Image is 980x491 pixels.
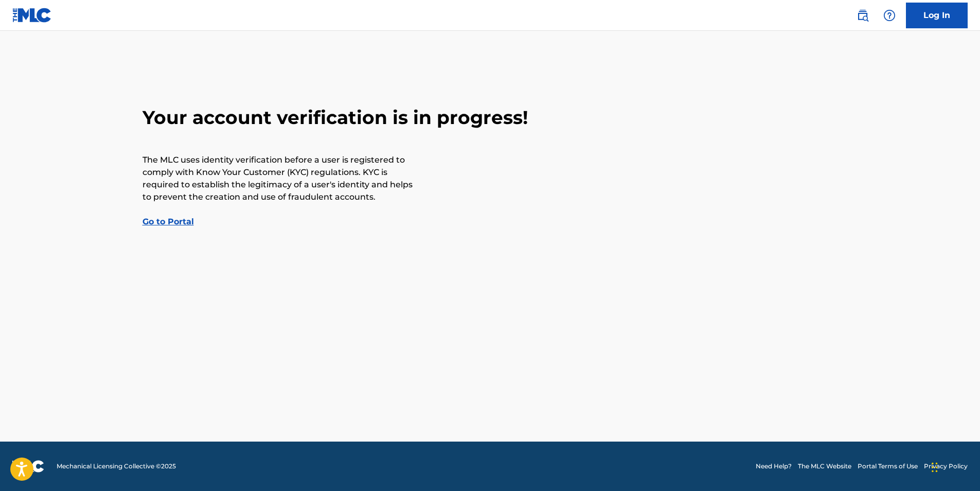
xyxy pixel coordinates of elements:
[142,217,194,226] a: Go to Portal
[12,8,52,23] img: MLC Logo
[924,462,968,471] a: Privacy Policy
[883,9,896,22] img: help
[852,5,873,26] a: Public Search
[756,462,792,471] a: Need Help?
[879,5,900,26] div: Help
[12,460,44,472] img: logo
[57,462,176,471] span: Mechanical Licensing Collective © 2025
[858,462,918,471] a: Portal Terms of Use
[142,154,415,203] p: The MLC uses identity verification before a user is registered to comply with Know Your Customer ...
[932,452,938,483] div: Drag
[929,442,980,491] iframe: Chat Widget
[857,9,869,22] img: search
[906,3,968,28] a: Log In
[798,462,851,471] a: The MLC Website
[142,106,838,129] h2: Your account verification is in progress!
